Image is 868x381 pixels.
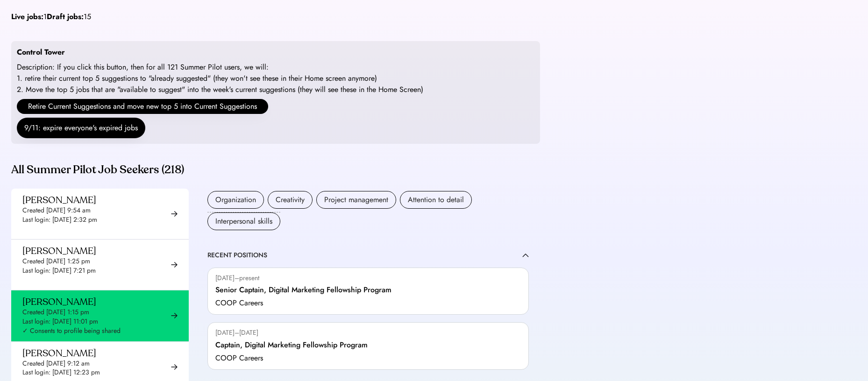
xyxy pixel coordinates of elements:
img: arrow-right-black.svg [171,312,178,319]
div: COOP Careers [215,353,263,364]
div: Created [DATE] 1:25 pm [22,257,90,266]
button: Retire Current Suggestions and move new top 5 into Current Suggestions [17,99,268,114]
div: Organization [215,194,256,205]
div: Senior Captain, Digital Marketing Fellowship Program [215,284,391,296]
strong: Draft jobs: [47,11,84,22]
div: [DATE]–[DATE] [215,328,258,338]
div: [DATE]–present [215,274,259,283]
div: [PERSON_NAME] [22,296,96,308]
div: Interpersonal skills [215,216,272,227]
img: arrow-right-black.svg [171,261,178,268]
div: RECENT POSITIONS [207,251,267,260]
img: caret-up.svg [522,253,529,257]
div: [PERSON_NAME] [22,245,96,257]
div: Created [DATE] 9:54 am [22,206,91,215]
div: Captain, Digital Marketing Fellowship Program [215,339,368,351]
div: [PERSON_NAME] [22,347,96,359]
div: Last login: [DATE] 2:32 pm [22,215,97,225]
img: arrow-right-black.svg [171,364,178,370]
button: 9/11: expire everyone's expired jobs [17,118,145,138]
div: Description: If you click this button, then for all 121 Summer Pilot users, we will: 1. retire th... [17,62,423,95]
div: 1 15 [11,11,91,22]
div: [PERSON_NAME] [22,194,96,206]
div: Control Tower [17,47,65,58]
div: Last login: [DATE] 12:23 pm [22,368,100,377]
div: Creativity [276,194,305,205]
strong: Live jobs: [11,11,43,22]
div: Last login: [DATE] 11:01 pm [22,317,98,326]
div: COOP Careers [215,297,263,309]
div: Attention to detail [408,194,464,205]
div: Created [DATE] 9:12 am [22,359,90,368]
div: Project management [324,194,388,205]
img: arrow-right-black.svg [171,211,178,217]
div: Created [DATE] 1:15 pm [22,308,89,317]
div: ✓ Consents to profile being shared [22,326,121,336]
div: Last login: [DATE] 7:21 pm [22,266,96,275]
div: All Summer Pilot Job Seekers (218) [11,162,540,177]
